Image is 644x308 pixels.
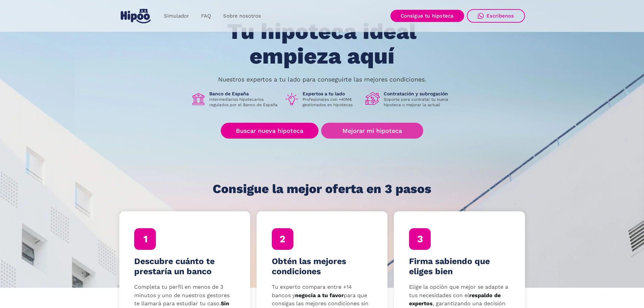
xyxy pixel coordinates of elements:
h4: Descubre cuánto te prestaría un banco [134,256,235,277]
a: FAQ [195,9,217,23]
h1: Tu hipoteca ideal empieza aquí [194,19,450,68]
h1: Expertos a tu lado [303,91,360,97]
strong: negocia a tu favor [295,292,344,299]
a: Simulador [158,9,195,23]
h1: Banco de España [209,91,279,97]
a: Sobre nosotros [217,9,267,23]
h4: Firma sabiendo que eliges bien [409,256,510,277]
h1: Contratación y subrogación [384,91,453,97]
h4: Obtén las mejores condiciones [272,256,373,277]
a: Consigue tu hipoteca [390,10,464,22]
div: Escríbenos [486,13,514,19]
p: Intermediarios hipotecarios regulados por el Banco de España [209,97,279,108]
a: Escríbenos [467,9,525,23]
a: Mejorar mi hipoteca [321,123,423,139]
p: Soporte para contratar tu nueva hipoteca o mejorar la actual [384,97,453,108]
h1: Consigue la mejor oferta en 3 pasos [213,182,431,196]
p: Nuestros expertos a tu lado para conseguirte las mejores condiciones. [218,77,426,82]
a: Buscar nueva hipoteca [221,123,318,139]
a: home [119,6,152,26]
p: Profesionales con +40M€ gestionados en hipotecas [303,97,360,108]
